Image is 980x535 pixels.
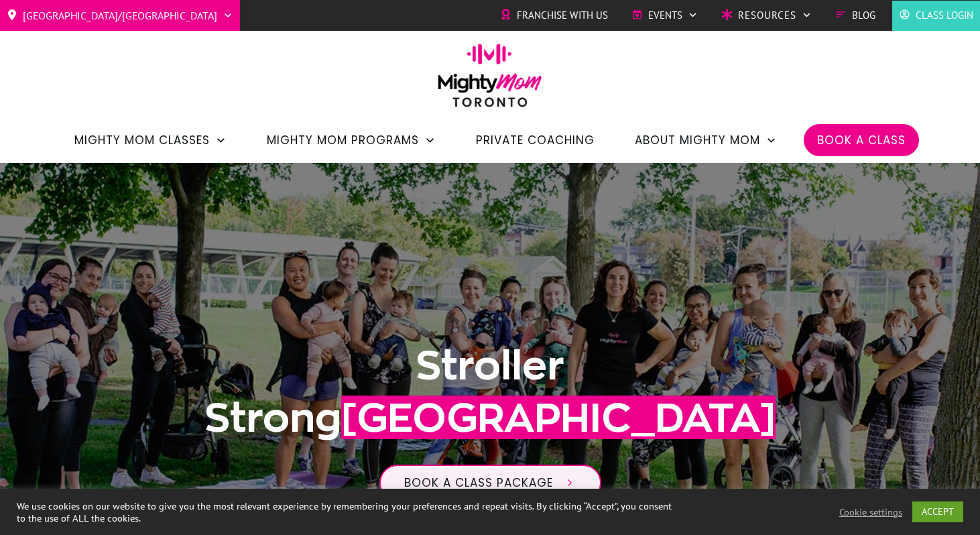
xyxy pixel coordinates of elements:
span: Mighty Mom Classes [74,129,210,152]
span: [GEOGRAPHIC_DATA] [341,396,776,439]
h1: Stroller Strong [129,339,851,444]
a: Franchise with Us [500,5,608,25]
a: ACCEPT [912,501,963,522]
a: Book a Class [817,129,906,152]
span: Resources [738,5,796,25]
a: Mighty Mom Classes [74,129,227,152]
a: Resources [721,5,812,25]
span: Mighty Mom Programs [267,129,419,152]
a: Book a class package [379,465,601,501]
a: Private Coaching [476,129,595,152]
a: Blog [835,5,875,25]
a: Class Login [899,5,973,25]
span: Blog [852,5,875,25]
span: About Mighty Mom [635,129,760,152]
span: [GEOGRAPHIC_DATA]/[GEOGRAPHIC_DATA] [23,5,217,26]
span: Book a class package [404,475,553,491]
div: We use cookies on our website to give you the most relevant experience by remembering your prefer... [17,500,679,524]
span: Franchise with Us [517,5,608,25]
a: About Mighty Mom [635,129,777,152]
a: [GEOGRAPHIC_DATA]/[GEOGRAPHIC_DATA] [7,5,233,26]
a: Cookie settings [839,506,902,518]
span: Events [648,5,682,25]
img: mightymom-logo-toronto [431,44,549,117]
a: Mighty Mom Programs [267,129,436,152]
a: Events [631,5,698,25]
span: Class Login [916,5,973,25]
